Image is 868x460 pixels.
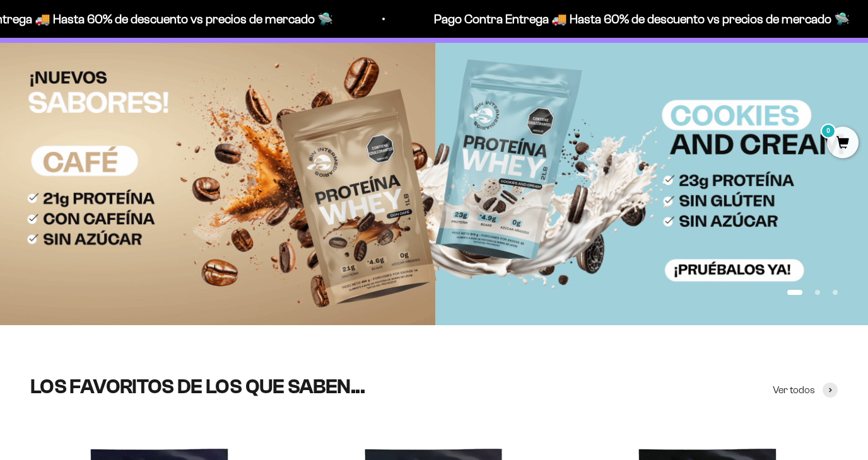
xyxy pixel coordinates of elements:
[30,376,365,398] split-lines: LOS FAVORITOS DE LOS QUE SABEN...
[773,382,815,398] span: Ver todos
[827,137,859,151] a: 0
[821,124,836,139] mark: 0
[773,382,838,398] a: Ver todos
[433,9,848,29] p: Pago Contra Entrega 🚚 Hasta 60% de descuento vs precios de mercado 🛸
